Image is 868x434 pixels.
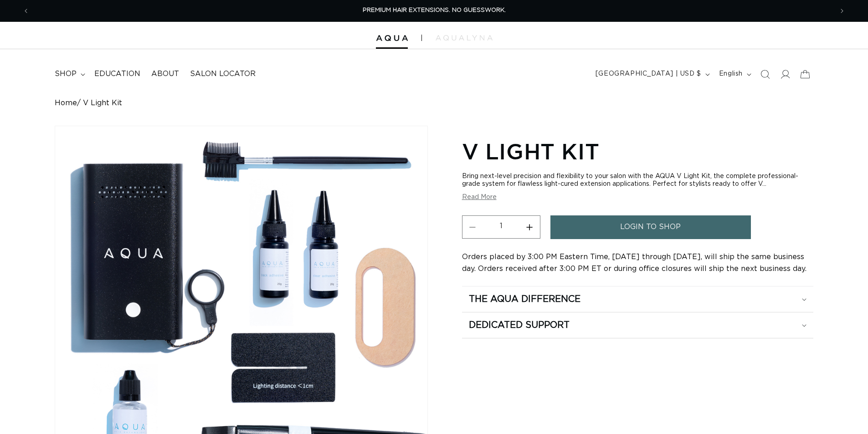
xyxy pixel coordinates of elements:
a: Education [89,64,146,84]
h2: Dedicated Support [469,319,570,331]
a: Salon Locator [185,64,261,84]
a: About [146,64,185,84]
summary: Search [755,64,775,84]
img: Aqua Hair Extensions [376,35,408,41]
button: Previous announcement [16,2,36,20]
span: Education [94,69,140,79]
span: English [719,69,743,79]
span: Orders placed by 3:00 PM Eastern Time, [DATE] through [DATE], will ship the same business day. Or... [462,253,806,272]
img: aqualyna.com [436,35,493,41]
button: [GEOGRAPHIC_DATA] | USD $ [590,66,714,83]
h2: The Aqua Difference [469,293,580,305]
nav: breadcrumbs [55,99,813,107]
a: login to shop [550,215,751,239]
h1: V Light Kit [462,137,813,165]
span: login to shop [620,215,681,239]
span: V Light Kit [83,99,122,107]
span: Salon Locator [190,69,256,79]
summary: The Aqua Difference [462,286,813,312]
span: shop [55,69,77,79]
span: About [151,69,179,79]
summary: Dedicated Support [462,312,813,338]
a: Home [55,99,77,107]
span: PREMIUM HAIR EXTENSIONS. NO GUESSWORK. [363,7,506,13]
div: Bring next-level precision and flexibility to your salon with the AQUA V Light Kit, the complete ... [462,173,813,188]
span: [GEOGRAPHIC_DATA] | USD $ [596,69,701,79]
button: Read More [462,194,497,201]
button: Next announcement [832,2,852,20]
summary: shop [49,64,89,84]
button: English [714,66,755,83]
